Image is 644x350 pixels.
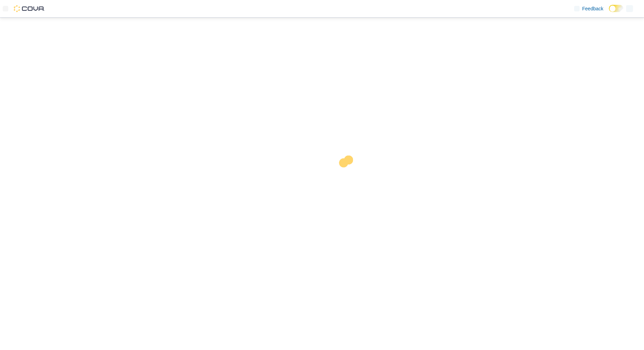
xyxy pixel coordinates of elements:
a: Feedback [571,2,606,16]
input: Dark Mode [609,5,623,12]
span: Feedback [582,5,603,12]
span: Dark Mode [609,12,609,12]
img: cova-loader [322,150,374,202]
img: Cova [14,5,45,12]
